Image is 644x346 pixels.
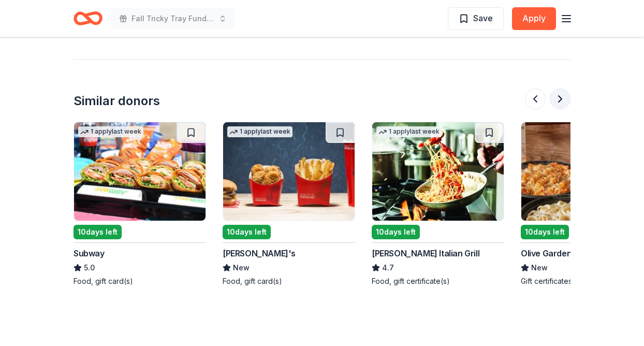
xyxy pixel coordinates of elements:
img: Image for Subway [74,122,206,221]
div: 10 days left [74,225,122,239]
div: Similar donors [74,93,160,109]
span: 5.0 [84,262,95,274]
div: 10 days left [521,225,569,239]
div: 10 days left [372,225,420,239]
a: Home [74,6,103,31]
a: Image for Carrabba's Italian Grill1 applylast week10days left[PERSON_NAME] Italian Grill4.7Food, ... [372,122,504,286]
span: New [531,262,548,274]
span: Save [473,11,493,25]
div: Food, gift card(s) [223,276,355,286]
span: 4.7 [382,262,394,274]
div: 10 days left [223,225,271,239]
span: New [233,262,250,274]
span: Fall Tricky Tray Fundraiser [131,12,214,25]
div: Food, gift certificate(s) [372,276,504,286]
div: 1 apply last week [78,126,143,137]
img: Image for Carrabba's Italian Grill [372,122,504,221]
div: Subway [74,247,105,259]
button: Fall Tricky Tray Fundraiser [111,8,235,29]
img: Image for Wendy's [223,122,355,221]
button: Apply [512,7,556,30]
div: Olive Garden [521,247,572,259]
div: 1 apply last week [227,126,292,137]
a: Image for Subway1 applylast week10days leftSubway5.0Food, gift card(s) [74,122,206,286]
div: [PERSON_NAME] Italian Grill [372,247,479,259]
div: 1 apply last week [376,126,442,137]
a: Image for Wendy's1 applylast week10days left[PERSON_NAME]'sNewFood, gift card(s) [223,122,355,286]
button: Save [448,7,504,30]
div: Food, gift card(s) [74,276,206,286]
div: [PERSON_NAME]'s [223,247,296,259]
